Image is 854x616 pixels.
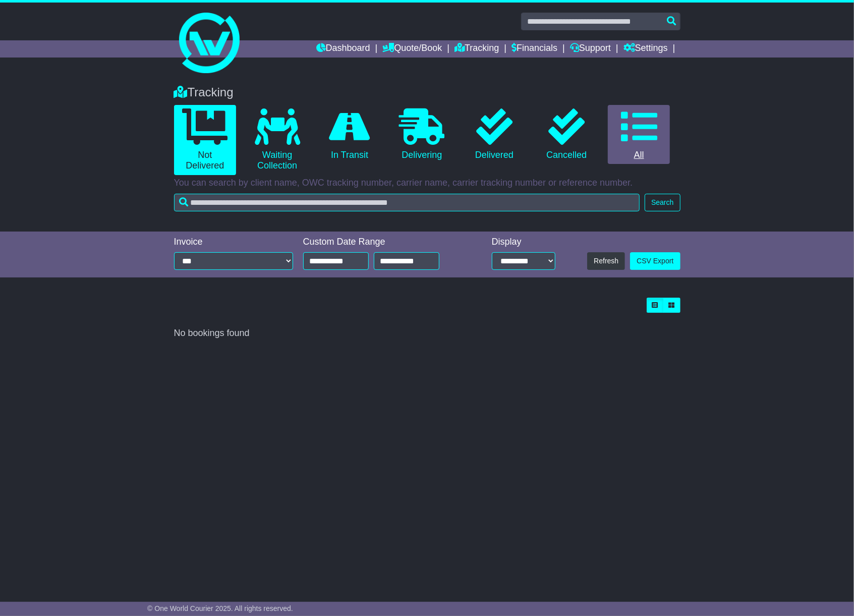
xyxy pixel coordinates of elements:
[169,85,686,100] div: Tracking
[318,105,380,164] a: In Transit
[174,328,680,339] div: No bookings found
[536,105,598,164] a: Cancelled
[608,105,670,164] a: All
[303,237,465,248] div: Custom Date Range
[147,604,293,612] span: © One World Courier 2025. All rights reserved.
[391,105,453,164] a: Delivering
[174,105,236,175] a: Not Delivered
[623,40,668,58] a: Settings
[382,40,442,58] a: Quote/Book
[492,237,556,248] div: Display
[463,105,525,164] a: Delivered
[174,178,680,189] p: You can search by client name, OWC tracking number, carrier name, carrier tracking number or refe...
[316,40,370,58] a: Dashboard
[630,252,680,270] a: CSV Export
[645,194,680,211] button: Search
[587,252,625,270] button: Refresh
[174,237,293,248] div: Invoice
[246,105,308,175] a: Waiting Collection
[511,40,557,58] a: Financials
[570,40,611,58] a: Support
[454,40,499,58] a: Tracking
